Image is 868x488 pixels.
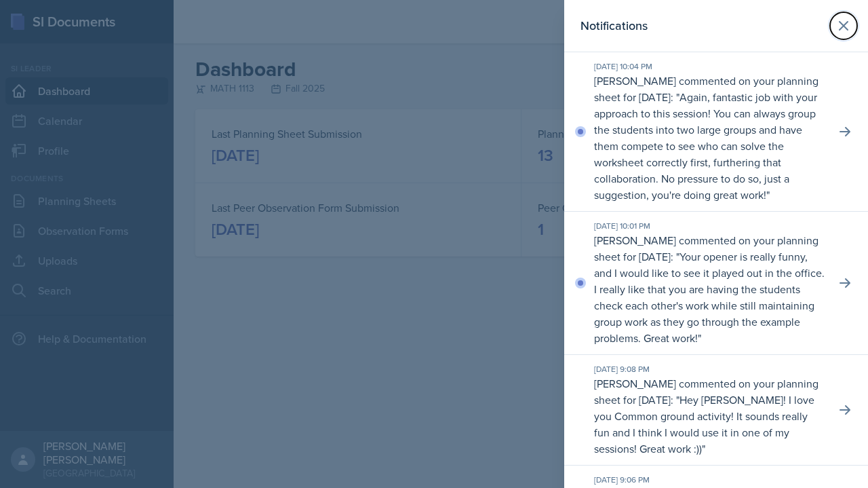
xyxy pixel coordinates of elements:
[580,16,648,35] h2: Notifications
[594,232,825,346] p: [PERSON_NAME] commented on your planning sheet for [DATE]: " "
[594,73,825,203] p: [PERSON_NAME] commented on your planning sheet for [DATE]: " "
[594,249,825,345] p: Your opener is really funny, and I would like to see it played out in the office. I really like t...
[594,363,825,375] div: [DATE] 9:08 PM
[594,220,825,232] div: [DATE] 10:01 PM
[594,60,825,73] div: [DATE] 10:04 PM
[594,90,817,202] p: Again, fantastic job with your approach to this session! You can always group the students into t...
[594,392,814,456] p: Hey [PERSON_NAME]! I love you Common ground activity! It sounds really fun and I think I would us...
[594,375,825,457] p: [PERSON_NAME] commented on your planning sheet for [DATE]: " "
[594,474,825,486] div: [DATE] 9:06 PM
